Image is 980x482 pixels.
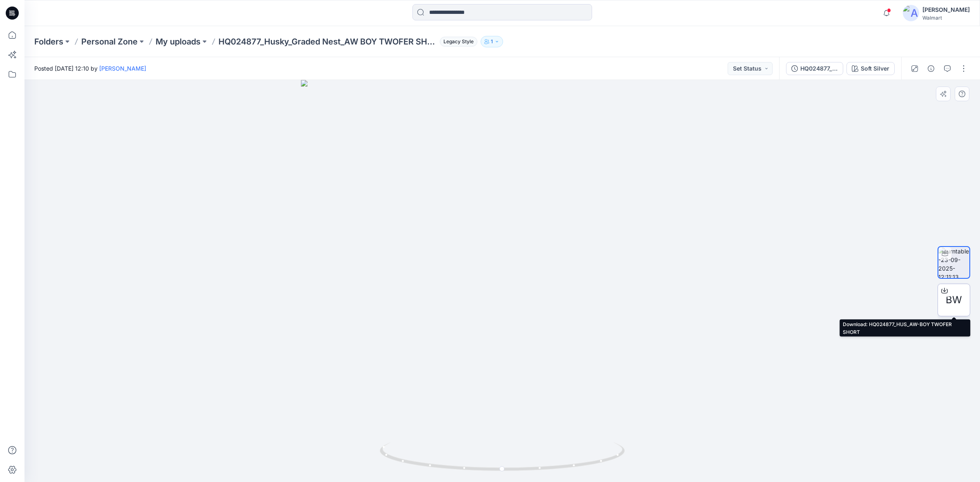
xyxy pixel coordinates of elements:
div: Walmart [922,15,970,21]
div: Soft Silver [861,64,889,73]
div: [PERSON_NAME] [922,5,970,15]
button: Legacy Style [437,36,477,47]
p: 1 [491,37,493,46]
div: HQ024877_HUS_AW-BOY TWOFER SHORT [800,64,838,73]
img: avatar [903,5,919,21]
span: Posted [DATE] 12:10 by [34,64,146,73]
p: HQ024877_Husky_Graded Nest_AW BOY TWOFER SHORT [218,36,437,47]
button: Soft Silver [846,62,895,75]
a: Personal Zone [81,36,138,47]
span: Legacy Style [440,37,477,47]
button: HQ024877_HUS_AW-BOY TWOFER SHORT [786,62,843,75]
span: BW [946,293,962,307]
a: [PERSON_NAME] [99,65,146,72]
button: Details [924,62,938,75]
button: 1 [481,36,503,47]
a: Folders [34,36,63,47]
img: turntable-23-09-2025-12:11:13 [938,247,969,278]
a: My uploads [156,36,200,47]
